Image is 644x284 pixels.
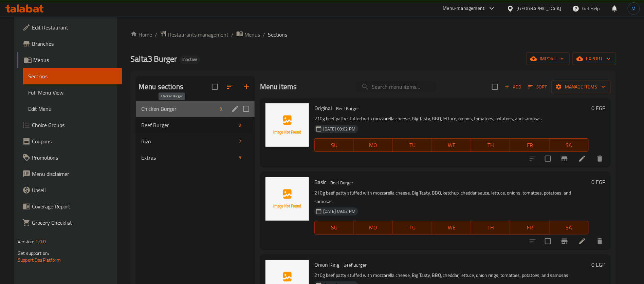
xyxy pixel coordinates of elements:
h2: Menu items [260,82,297,92]
span: MO [356,223,390,232]
span: M [632,5,636,12]
a: Choice Groups [17,117,122,133]
span: SA [552,223,586,232]
button: MO [354,138,393,152]
button: Sort [527,82,549,92]
span: Beef Burger [141,121,236,129]
span: SU [317,140,351,150]
span: Extras [141,154,236,162]
span: Restaurants management [168,31,228,39]
p: 210g beef patty stuffed with mozzarella cheese, Big Tasty, BBQ, lettuce, onions, tomatoes, potato... [314,115,589,123]
span: FR [513,223,547,232]
span: Salta3 Burger [130,51,177,66]
span: Basic [314,177,326,187]
a: Restaurants management [160,30,228,39]
span: 2 [236,138,244,145]
a: Home [130,31,152,39]
span: [DATE] 09:02 PM [320,126,358,132]
span: Sort sections [222,79,238,95]
span: Beef Burger [333,105,362,113]
input: search [356,81,436,93]
span: TH [474,140,508,150]
div: Rizo2 [136,133,255,149]
button: TH [471,138,510,152]
span: Select all sections [208,80,222,94]
button: delete [592,233,608,249]
h2: Menu sections [139,82,183,92]
li: / [263,31,265,39]
img: Basic [265,177,309,221]
button: edit [230,104,240,114]
span: FR [513,140,547,150]
a: Sections [23,68,122,84]
span: Sections [268,31,287,39]
nav: breadcrumb [130,30,616,39]
span: Promotions [32,154,116,162]
span: SU [317,223,351,232]
span: 9 [217,106,225,112]
span: Coverage Report [32,202,116,210]
a: Coverage Report [17,198,122,215]
span: Get support on: [18,249,49,258]
div: items [236,137,244,145]
span: [DATE] 09:02 PM [320,208,358,215]
div: Chicken Burger9edit [136,101,255,117]
a: Edit menu item [578,237,586,245]
div: Extras9 [136,149,255,166]
button: SA [550,138,589,152]
span: Beef Burger [341,261,369,269]
span: TU [395,140,429,150]
a: Menus [17,52,122,68]
button: MO [354,221,393,235]
button: Branch-specific-item [556,233,573,249]
span: Edit Menu [28,105,116,113]
span: Branches [32,40,116,48]
span: Beef Burger [328,179,356,187]
a: Coupons [17,133,122,149]
button: Add section [238,79,255,95]
p: 210g beef patty stuffed with mozzarella cheese, Big Tasty, BBQ, cheddar, lettuce, onion rings, to... [314,271,589,280]
span: Menus [244,31,260,39]
li: / [155,31,157,39]
button: delete [592,150,608,167]
span: export [578,55,611,63]
a: Branches [17,36,122,52]
button: TU [393,221,432,235]
div: Inactive [180,56,200,64]
button: TH [471,221,510,235]
div: items [217,105,225,113]
button: FR [510,221,549,235]
a: Menu disclaimer [17,166,122,182]
span: Full Menu View [28,88,116,97]
a: Edit Restaurant [17,19,122,36]
span: Chicken Burger [141,105,217,113]
button: export [572,53,616,65]
span: Coupons [32,137,116,145]
nav: Menu sections [136,98,255,168]
span: Sections [28,72,116,80]
button: SU [314,221,354,235]
span: Add [504,83,522,91]
span: Rizo [141,137,236,145]
span: Version: [18,237,34,246]
span: Onion Ring [314,260,339,270]
span: Grocery Checklist [32,219,116,227]
div: [GEOGRAPHIC_DATA] [517,5,562,12]
a: Full Menu View [23,84,122,101]
button: Branch-specific-item [556,150,573,167]
a: Promotions [17,149,122,166]
span: Inactive [180,57,200,62]
a: Menus [236,30,260,39]
span: SA [552,140,586,150]
span: import [532,55,564,63]
span: Select to update [541,234,555,248]
button: Add [502,82,524,92]
span: Add item [502,82,524,92]
a: Grocery Checklist [17,215,122,231]
span: Edit Restaurant [32,23,116,32]
div: items [236,121,244,129]
h6: 0 EGP [591,177,605,187]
